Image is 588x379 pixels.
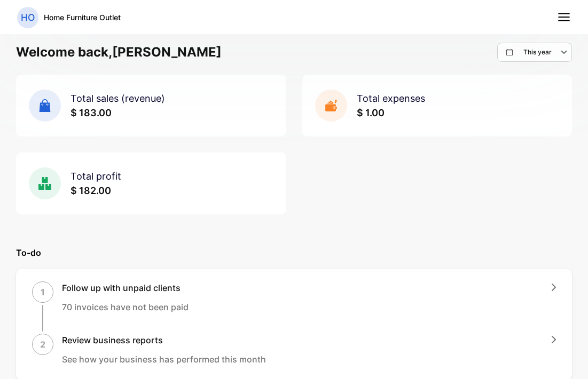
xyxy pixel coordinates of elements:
[497,43,572,62] button: This year
[40,338,45,351] p: 2
[21,11,35,25] p: HO
[70,171,121,182] span: Total profit
[62,353,266,366] p: See how your business has performed this month
[357,93,425,104] span: Total expenses
[523,47,552,57] p: This year
[70,93,165,104] span: Total sales (revenue)
[62,334,266,346] h1: Review business reports
[44,12,121,23] p: Home Furniture Outlet
[16,43,222,62] h1: Welcome back, [PERSON_NAME]
[357,107,385,118] span: $ 1.00
[70,185,111,196] span: $ 182.00
[62,281,189,294] h1: Follow up with unpaid clients
[16,246,572,259] p: To-do
[62,301,189,313] p: 70 invoices have not been paid
[70,107,112,118] span: $ 183.00
[41,286,45,299] p: 1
